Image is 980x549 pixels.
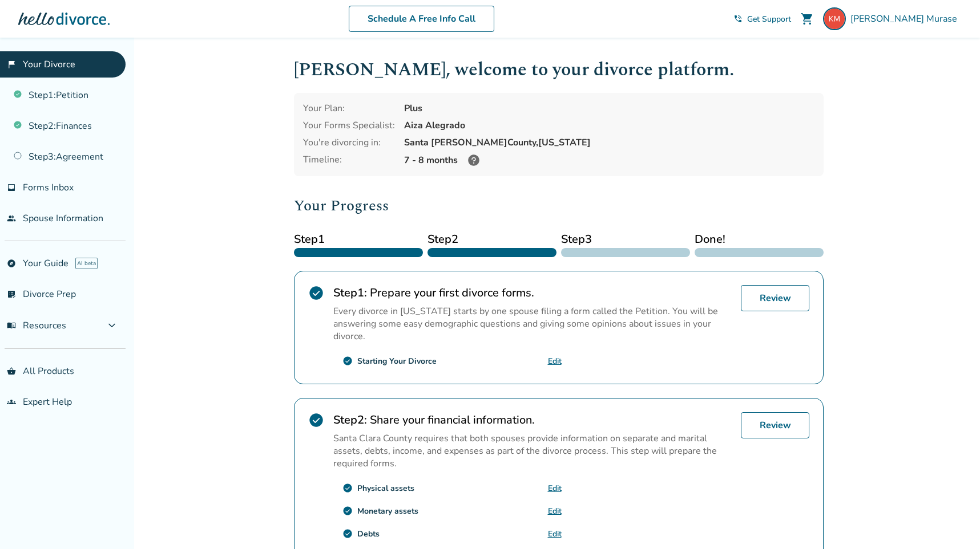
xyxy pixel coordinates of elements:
[303,119,395,132] div: Your Forms Specialist:
[923,494,980,549] iframe: Chat Widget
[342,483,353,493] span: check_circle
[7,214,16,223] span: people
[333,412,367,428] strong: Step 2 :
[7,60,16,69] span: flag_2
[333,305,732,343] p: Every divorce in [US_STATE] starts by one spouse filing a form called the Petition. You will be a...
[342,528,353,539] span: check_circle
[747,14,791,25] span: Get Support
[548,483,562,494] a: Edit
[342,356,353,366] span: check_circle
[7,321,16,330] span: menu_book
[404,119,814,132] div: Aiza Alegrado
[333,285,367,300] strong: Step 1 :
[800,12,814,26] span: shopping_cart
[294,231,423,248] span: Step 1
[548,356,562,367] a: Edit
[7,290,16,299] span: list_alt_check
[294,56,824,84] h1: [PERSON_NAME] , welcome to your divorce platform.
[303,153,395,167] div: Timeline:
[428,231,556,248] span: Step 2
[741,412,809,438] a: Review
[741,285,809,311] a: Review
[548,506,562,517] a: Edit
[333,412,732,428] h2: Share your financial information.
[404,136,814,149] div: Santa [PERSON_NAME] County, [US_STATE]
[308,285,324,301] span: check_circle
[357,528,380,539] div: Debts
[404,153,814,167] div: 7 - 8 months
[105,319,119,332] span: expand_more
[7,183,16,192] span: inbox
[357,506,418,517] div: Monetary assets
[294,194,824,217] h2: Your Progress
[733,14,791,25] a: phone_in_talkGet Support
[695,231,824,248] span: Done!
[342,506,353,516] span: check_circle
[303,136,395,149] div: You're divorcing in:
[333,285,732,300] h2: Prepare your first divorce forms.
[75,258,98,269] span: AI beta
[303,102,395,115] div: Your Plan:
[7,319,66,332] span: Resources
[561,231,690,248] span: Step 3
[404,102,814,115] div: Plus
[23,181,74,194] span: Forms Inbox
[357,483,414,494] div: Physical assets
[823,7,846,30] img: katsu610@gmail.com
[850,13,962,25] span: [PERSON_NAME] Murase
[7,259,16,268] span: explore
[308,412,324,428] span: check_circle
[357,356,437,367] div: Starting Your Divorce
[349,6,494,32] a: Schedule A Free Info Call
[7,397,16,406] span: groups
[7,367,16,376] span: shopping_basket
[733,14,743,23] span: phone_in_talk
[333,432,732,470] p: Santa Clara County requires that both spouses provide information on separate and marital assets,...
[548,528,562,539] a: Edit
